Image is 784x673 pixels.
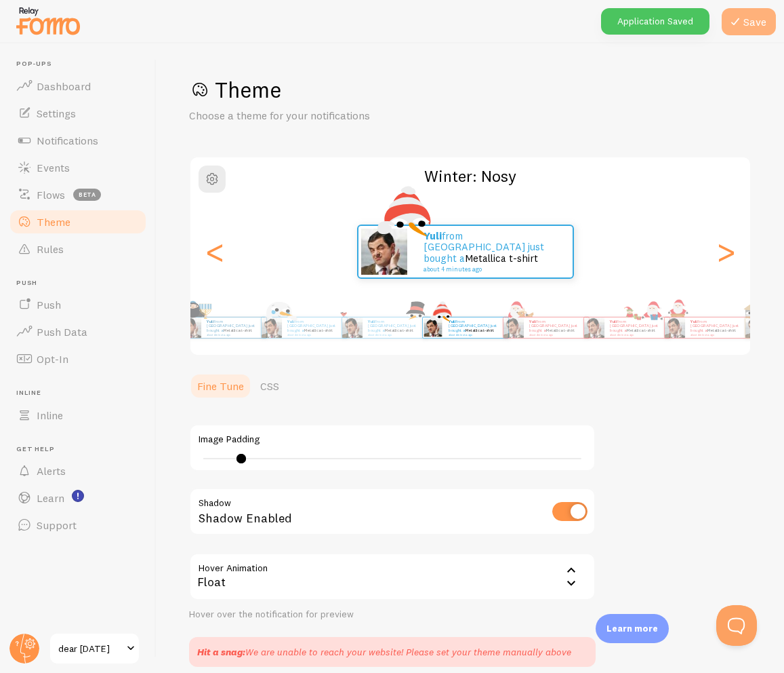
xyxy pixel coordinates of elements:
strong: Yuli [207,319,214,324]
span: Alerts [37,464,66,478]
a: Metallica t-shirt [465,328,494,333]
small: about 4 minutes ago [529,333,582,336]
a: dear [DATE] [49,632,140,665]
div: Float [189,553,596,600]
div: Application Saved [601,8,709,35]
small: about 4 minutes ago [207,333,260,336]
span: Opt-In [37,352,68,366]
strong: Yuli [368,319,375,324]
span: Push [16,279,148,288]
small: about 4 minutes ago [368,333,421,336]
img: Fomo [745,318,765,338]
div: We are unable to reach your website! Please set your theme manually above [197,645,571,659]
span: Theme [37,215,70,229]
a: Dashboard [8,73,148,100]
a: Metallica t-shirt [626,328,655,333]
h2: Winter: Nosy [190,166,750,187]
p: from [GEOGRAPHIC_DATA] just bought a [449,319,503,336]
span: Flows [37,188,65,201]
a: Learn [8,484,148,512]
div: Shadow Enabled [189,488,596,537]
a: Push [8,291,148,318]
span: Support [37,518,77,532]
a: Alerts [8,457,148,484]
span: Settings [37,107,76,120]
a: Support [8,512,148,539]
img: Fomo [261,318,281,338]
label: Image Padding [199,434,586,446]
a: Fine Tune [189,372,252,400]
span: dear [DATE] [58,640,123,657]
span: Inline [16,389,148,398]
span: Rules [37,242,64,256]
span: Push [37,298,61,311]
p: from [GEOGRAPHIC_DATA] just bought a [529,319,583,336]
img: fomo-relay-logo-orange.svg [14,3,82,38]
small: about 4 minutes ago [424,266,555,273]
a: Metallica t-shirt [465,252,538,265]
a: Metallica t-shirt [707,328,736,333]
a: Events [8,154,148,181]
strong: Hit a snag: [197,646,245,658]
p: from [GEOGRAPHIC_DATA] just bought a [424,231,559,273]
h1: Theme [189,76,751,104]
a: Metallica t-shirt [304,328,333,333]
iframe: Help Scout Beacon - Open [716,605,757,646]
strong: Yuli [424,229,442,242]
a: CSS [252,372,287,400]
img: Fomo [583,318,604,338]
span: Pop-ups [16,60,148,69]
p: from [GEOGRAPHIC_DATA] just bought a [287,319,342,336]
img: Fomo [361,229,407,275]
p: from [GEOGRAPHIC_DATA] just bought a [690,319,745,336]
span: Dashboard [37,79,91,93]
img: Fomo [342,318,362,338]
small: about 4 minutes ago [449,333,501,336]
a: Rules [8,235,148,263]
img: Fomo [503,318,523,338]
div: Next slide [718,203,734,301]
span: Inline [37,408,63,422]
strong: Yuli [690,319,698,324]
div: Previous slide [207,203,223,301]
p: Learn more [606,622,658,635]
span: Learn [37,491,64,505]
strong: Yuli [449,319,456,324]
a: Metallica t-shirt [223,328,252,333]
p: from [GEOGRAPHIC_DATA] just bought a [610,319,664,336]
a: Push Data [8,318,148,345]
strong: Yuli [529,319,537,324]
small: about 4 minutes ago [287,333,340,336]
img: Fomo [424,318,442,336]
span: Push Data [37,325,87,339]
strong: Yuli [287,319,295,324]
div: Learn more [596,614,669,643]
small: about 4 minutes ago [610,333,663,336]
span: Notifications [37,134,98,147]
a: Metallica t-shirt [384,328,413,333]
p: from [GEOGRAPHIC_DATA] just bought a [207,319,261,336]
p: from [GEOGRAPHIC_DATA] just bought a [368,319,422,336]
div: Hover over the notification for preview [189,609,596,621]
span: beta [73,189,101,201]
img: Fomo [180,318,201,338]
p: Choose a theme for your notifications [189,108,514,123]
a: Flows beta [8,181,148,208]
span: Get Help [16,445,148,454]
span: Events [37,161,70,174]
img: Fomo [664,318,684,338]
a: Opt-In [8,345,148,372]
small: about 4 minutes ago [690,333,743,336]
a: Metallica t-shirt [545,328,575,333]
svg: <p>Watch New Feature Tutorials!</p> [72,490,84,502]
a: Settings [8,100,148,127]
strong: Yuli [610,319,617,324]
a: Theme [8,208,148,235]
a: Notifications [8,127,148,154]
a: Inline [8,402,148,429]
